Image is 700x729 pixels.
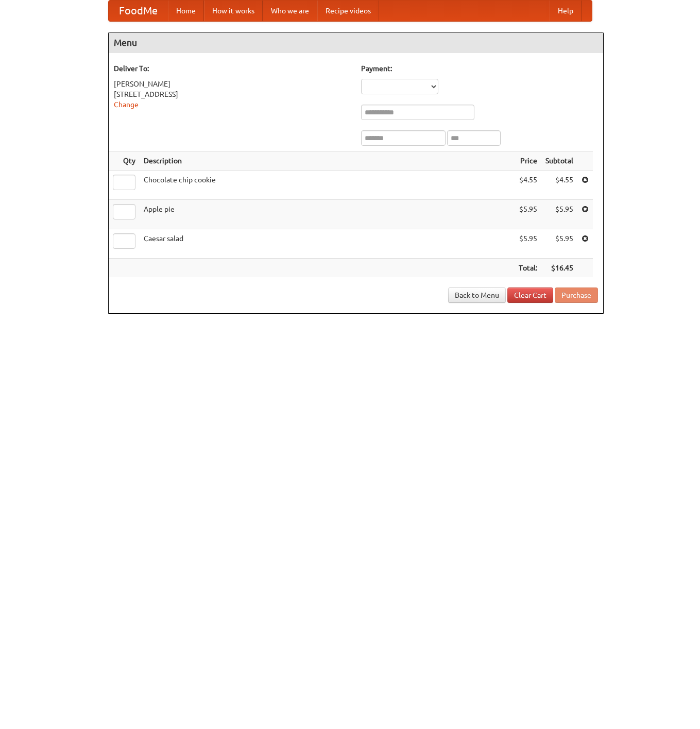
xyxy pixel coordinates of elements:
[204,1,263,21] a: How it works
[550,1,582,21] a: Help
[114,63,351,74] h5: Deliver To:
[515,200,541,229] td: $5.95
[114,79,351,89] div: [PERSON_NAME]
[114,100,139,109] a: Change
[448,287,506,303] a: Back to Menu
[263,1,317,21] a: Who we are
[109,32,603,53] h4: Menu
[515,259,541,278] th: Total:
[114,89,351,99] div: [STREET_ADDRESS]
[515,171,541,200] td: $4.55
[541,229,577,259] td: $5.95
[541,200,577,229] td: $5.95
[140,229,515,259] td: Caesar salad
[140,171,515,200] td: Chocolate chip cookie
[507,287,553,303] a: Clear Cart
[109,1,168,21] a: FoodMe
[541,259,577,278] th: $16.45
[109,151,140,171] th: Qty
[140,151,515,171] th: Description
[140,200,515,229] td: Apple pie
[515,151,541,171] th: Price
[317,1,379,21] a: Recipe videos
[541,171,577,200] td: $4.55
[515,229,541,259] td: $5.95
[541,151,577,171] th: Subtotal
[168,1,204,21] a: Home
[361,63,598,74] h5: Payment:
[555,287,598,303] button: Purchase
